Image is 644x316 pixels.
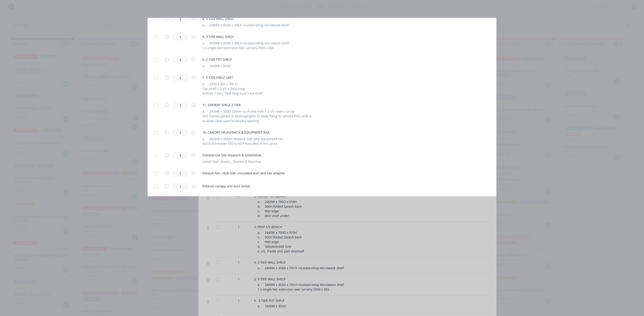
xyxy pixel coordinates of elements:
div: a. 2400W x 300D, 25mm s/s frame with 1.2 s/s covers to top RHS frames joined at ends/uprights to ... [202,109,314,123]
div: a. 3400W x 355D x 700 H incorporating microwave shelf 1 x single tier extension over servery 2500... [202,41,290,50]
span: Exhaust canopy and duct install [202,184,250,188]
div: Install Wall sheets, , Shelves & Benches [202,159,262,164]
span: 11. SERVERY SHELF 2 TIER [202,103,314,107]
span: 6. 2 TIER POT SHELF [202,57,232,62]
div: a. 6000W x 2050H stepped wall with equipment rail NOTE firemaster 550 is NOT included in this price [202,136,283,146]
span: Exhaust fan , HUD 504 , insulated duct and fan adaptor [202,171,285,176]
span: 10. CANOPY SPLASHBACK & EQUIPMENT RAIL [202,130,283,135]
span: 7. 3 TIER SHELF UNIT [202,75,263,80]
span: Commercial Site measure & Installation [202,153,262,157]
span: 5. 3 TIER WALL SHELF [202,34,290,39]
span: 4. 3 TIER WALL SHELF [202,16,289,21]
div: a. 1600W x 355D [202,64,232,68]
div: a. 2300 x 355 x 700 H Top shelf 1.2 s/s x 2300 long Bottom 2 tiers 1600 long x pot rack shelf [202,82,263,96]
div: a. 2400W x 355D x 700 h incorporating microwave shelf [202,23,289,27]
